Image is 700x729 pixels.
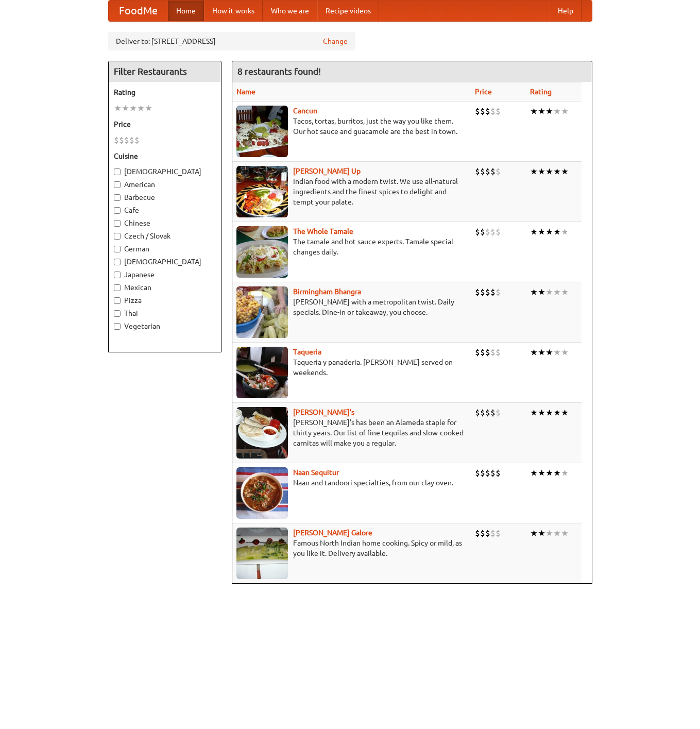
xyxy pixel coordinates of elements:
[545,106,553,117] li: ★
[530,166,538,177] li: ★
[114,308,216,318] label: Thai
[490,467,496,479] li: $
[485,407,490,418] li: $
[263,1,317,21] a: Who we are
[293,529,372,537] a: [PERSON_NAME] Galore
[236,357,467,378] p: Taqueria y panaderia. [PERSON_NAME] served on weekends.
[114,205,216,215] label: Cafe
[553,226,561,238] li: ★
[480,106,485,117] li: $
[545,286,553,298] li: ★
[530,286,538,298] li: ★
[236,286,288,338] img: bhangra.jpg
[496,467,501,479] li: $
[553,467,561,479] li: ★
[561,347,569,358] li: ★
[237,66,321,76] ng-pluralize: 8 restaurants found!
[485,166,490,177] li: $
[114,192,216,202] label: Barbecue
[480,166,485,177] li: $
[475,88,492,96] a: Price
[323,36,348,46] a: Change
[550,1,582,21] a: Help
[293,408,354,416] a: [PERSON_NAME]'s
[561,407,569,418] li: ★
[236,417,467,448] p: [PERSON_NAME]'s has been an Alameda staple for thirty years. Our list of fine tequilas and slow-c...
[480,347,485,358] li: $
[236,236,467,257] p: The tamale and hot sauce experts. Tamale special changes daily.
[114,295,216,306] label: Pizza
[475,528,480,539] li: $
[545,226,553,238] li: ★
[236,106,288,157] img: cancun.jpg
[114,218,216,228] label: Chinese
[236,467,288,519] img: naansequitur.jpg
[561,528,569,539] li: ★
[293,287,361,296] b: Birmingham Bhangra
[114,134,119,146] li: $
[545,467,553,479] li: ★
[168,1,204,21] a: Home
[114,272,121,278] input: Japanese
[496,106,501,117] li: $
[236,226,288,278] img: wholetamale.jpg
[475,407,480,418] li: $
[114,166,216,177] label: [DEMOGRAPHIC_DATA]
[490,226,496,238] li: $
[538,407,545,418] li: ★
[114,259,121,265] input: [DEMOGRAPHIC_DATA]
[114,297,121,304] input: Pizza
[114,233,121,240] input: Czech / Slovak
[475,467,480,479] li: $
[293,107,317,115] b: Cancun
[293,468,339,477] a: Naan Sequitur
[490,166,496,177] li: $
[236,116,467,137] p: Tacos, tortas, burritos, just the way you like them. Our hot sauce and guacamole are the best in ...
[114,231,216,241] label: Czech / Slovak
[114,284,121,291] input: Mexican
[553,286,561,298] li: ★
[114,246,121,252] input: German
[480,226,485,238] li: $
[122,103,129,114] li: ★
[475,106,480,117] li: $
[538,467,545,479] li: ★
[538,226,545,238] li: ★
[538,106,545,117] li: ★
[485,467,490,479] li: $
[538,286,545,298] li: ★
[109,1,168,21] a: FoodMe
[490,407,496,418] li: $
[317,1,379,21] a: Recipe videos
[114,207,121,214] input: Cafe
[236,347,288,398] img: taqueria.jpg
[530,407,538,418] li: ★
[293,167,361,175] a: [PERSON_NAME] Up
[553,347,561,358] li: ★
[114,282,216,293] label: Mexican
[236,88,255,96] a: Name
[475,347,480,358] li: $
[475,286,480,298] li: $
[480,528,485,539] li: $
[530,88,552,96] a: Rating
[236,176,467,207] p: Indian food with a modern twist. We use all-natural ingredients and the finest spices to delight ...
[545,166,553,177] li: ★
[530,226,538,238] li: ★
[114,257,216,267] label: [DEMOGRAPHIC_DATA]
[561,467,569,479] li: ★
[475,226,480,238] li: $
[293,227,353,235] a: The Whole Tamale
[236,407,288,459] img: pedros.jpg
[236,538,467,558] p: Famous North Indian home cooking. Spicy or mild, as you like it. Delivery available.
[490,347,496,358] li: $
[236,166,288,217] img: curryup.jpg
[480,407,485,418] li: $
[485,106,490,117] li: $
[475,166,480,177] li: $
[293,348,321,356] a: Taqueria
[145,103,152,114] li: ★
